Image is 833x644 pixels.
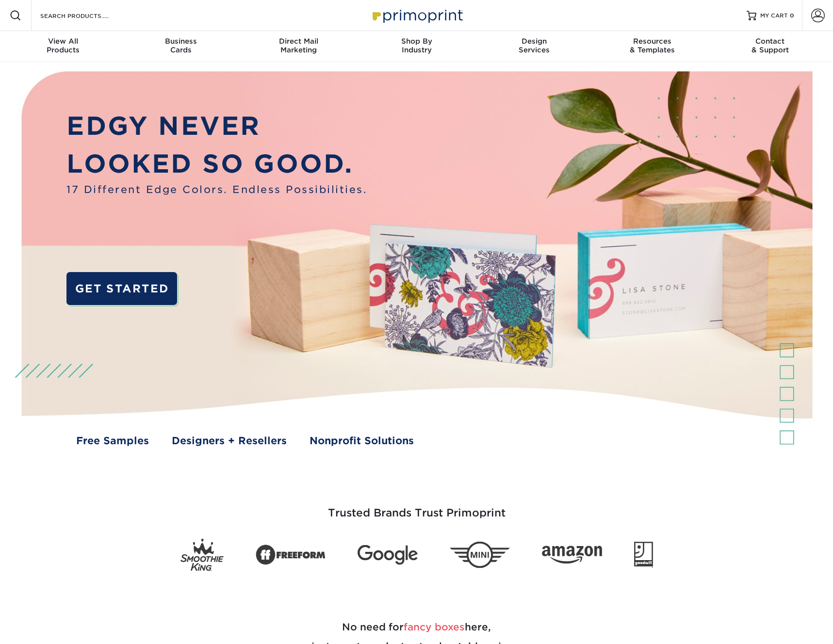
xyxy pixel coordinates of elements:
span: 17 Different Edge Colors. Endless Possibilities. [66,182,367,197]
div: Industry [358,37,475,54]
span: Contact [711,37,829,46]
div: Services [475,37,593,54]
input: SEARCH PRODUCTS..... [39,10,134,21]
a: DesignServices [475,31,593,62]
a: Shop ByIndustry [358,31,475,62]
a: View AllProducts [4,31,122,62]
div: & Support [711,37,829,54]
img: Amazon [542,546,602,564]
span: Business [122,37,240,46]
div: Products [4,37,122,54]
img: Mini [450,541,510,568]
span: MY CART [760,12,788,20]
span: Direct Mail [240,37,358,46]
span: 0 [790,12,794,19]
a: BusinessCards [122,31,240,62]
p: LOOKED SO GOOD. [66,145,367,182]
div: Cards [122,37,240,54]
a: GET STARTED [66,272,177,305]
span: Design [475,37,593,46]
img: Freeform [256,539,326,570]
img: Primoprint [368,5,465,26]
a: Free Samples [76,434,149,449]
a: Resources& Templates [593,31,711,62]
img: Google [358,545,418,564]
p: EDGY NEVER [66,107,367,145]
img: Smoothie King [180,539,224,571]
div: Marketing [240,37,358,54]
h3: Trusted Brands Trust Primoprint [133,483,701,531]
a: Nonprofit Solutions [310,434,414,449]
img: Goodwill [634,542,653,568]
span: Resources [593,37,711,46]
span: View All [4,37,122,46]
a: Direct MailMarketing [240,31,358,62]
span: fancy boxes [404,621,465,633]
a: Contact& Support [711,31,829,62]
span: Shop By [358,37,475,46]
div: & Templates [593,37,711,54]
a: Designers + Resellers [172,434,287,449]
